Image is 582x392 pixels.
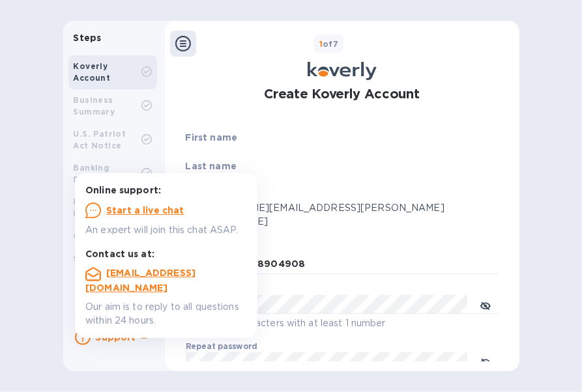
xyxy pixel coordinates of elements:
[186,132,238,143] b: First name
[186,161,237,171] b: Last name
[74,61,111,83] b: Koverly Account
[74,163,110,184] b: Banking Details
[319,39,339,49] b: of 7
[85,223,247,237] p: An expert will join this chat ASAP.
[106,205,184,216] u: Start a live chat
[473,348,499,374] button: toggle password visibility
[74,95,115,117] b: Business Summary
[319,39,323,49] span: 1
[85,185,161,195] b: Online support:
[74,129,126,150] b: U.S. Patriot Act Notice
[74,197,128,218] b: Business Information
[85,249,154,259] b: Contact us at:
[186,201,499,229] p: [PERSON_NAME][EMAIL_ADDRESS][PERSON_NAME][DOMAIN_NAME]
[264,77,419,110] h1: Create Koverly Account
[96,332,136,343] b: Support
[186,316,499,331] p: Minimum 8 characters with at least 1 number
[74,254,119,264] b: Signature
[85,268,196,293] a: [EMAIL_ADDRESS][DOMAIN_NAME]
[85,300,247,328] p: Our aim is to reply to all questions within 24 hours.
[186,343,257,350] label: Repeat password
[473,291,499,317] button: toggle password visibility
[74,33,102,43] b: Steps
[74,231,121,241] b: Ownership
